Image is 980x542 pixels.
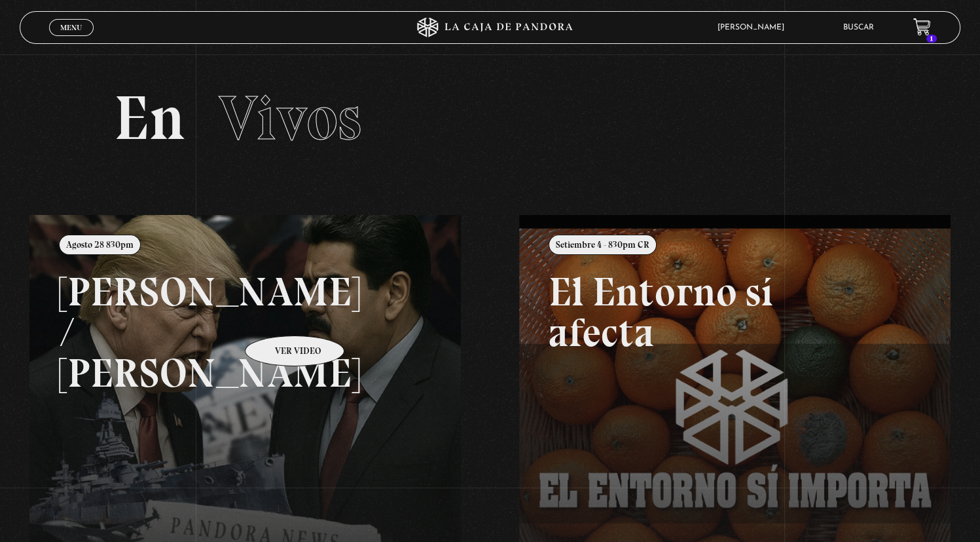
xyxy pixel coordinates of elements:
[60,24,82,31] span: Menu
[114,87,867,149] h2: En
[56,34,87,43] span: Cerrar
[711,24,797,31] span: [PERSON_NAME]
[926,35,937,43] span: 1
[219,81,361,155] span: Vivos
[913,18,931,36] a: 1
[843,24,874,31] a: Buscar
